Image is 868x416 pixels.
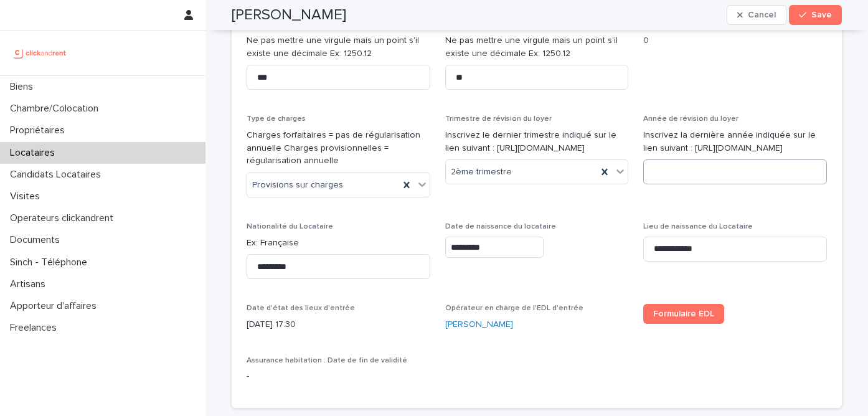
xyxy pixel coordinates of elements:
p: Ne pas mettre une virgule mais un point s'il existe une décimale Ex: 1250.12 [247,34,430,60]
p: Artisans [5,278,55,290]
button: Cancel [727,5,786,25]
span: Provisions sur charges [252,179,343,192]
p: Visites [5,191,50,202]
p: - [247,370,430,383]
a: Formulaire EDL [643,304,724,324]
span: Nationalité du Locataire [247,223,333,230]
p: Candidats Locataires [5,169,111,181]
span: Save [811,11,832,19]
p: Apporteur d'affaires [5,300,106,312]
p: Propriétaires [5,125,75,136]
span: Type de charges [247,115,306,123]
p: Documents [5,234,70,246]
p: Ex: Française [247,237,430,250]
span: Assurance habitation : Date de fin de validité [247,357,407,364]
span: Trimestre de révision du loyer [445,115,552,123]
p: Chambre/Colocation [5,103,108,115]
a: [PERSON_NAME] [445,318,513,331]
span: Date de naissance du locataire [445,223,556,230]
span: Année de révision du loyer [643,115,738,123]
p: Freelances [5,322,67,334]
p: Charges forfaitaires = pas de régularisation annuelle Charges provisionnelles = régularisation an... [247,129,430,168]
p: Sinch - Téléphone [5,257,97,268]
span: Date d'état des lieux d'entrée [247,305,355,312]
p: Inscrivez la dernière année indiquée sur le lien suivant : [URL][DOMAIN_NAME] [643,129,827,155]
h2: [PERSON_NAME] [232,6,346,24]
p: Ne pas mettre une virgule mais un point s'il existe une décimale Ex: 1250.12 [445,34,629,60]
p: [DATE] 17:30 [247,318,430,331]
img: UCB0brd3T0yccxBKYDjQ [10,40,70,65]
button: Save [789,5,842,25]
p: Operateurs clickandrent [5,212,123,224]
span: Lieu de naissance du Locataire [643,223,753,230]
span: Cancel [748,11,776,19]
p: Biens [5,81,43,93]
p: Locataires [5,147,65,159]
p: Inscrivez le dernier trimestre indiqué sur le lien suivant : [URL][DOMAIN_NAME] [445,129,629,155]
span: Formulaire EDL [653,310,714,318]
span: Opérateur en charge de l'EDL d'entrée [445,305,583,312]
span: 2ème trimestre [451,166,512,179]
p: 0 [643,34,827,47]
